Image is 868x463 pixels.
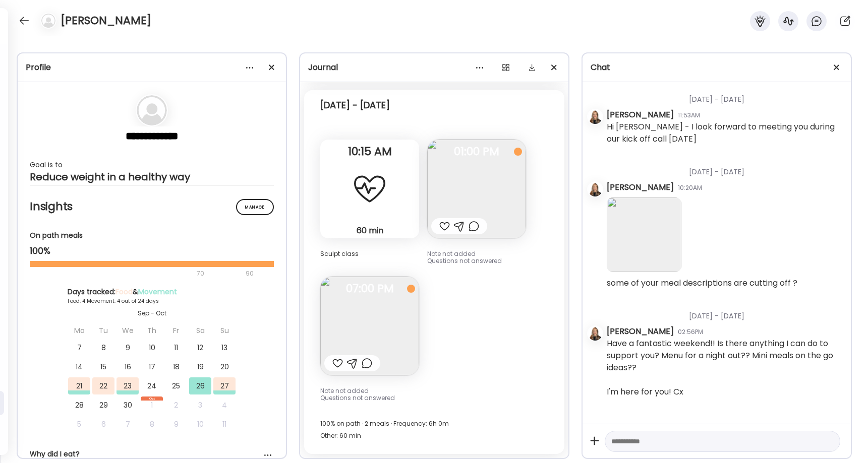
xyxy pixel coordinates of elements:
[189,322,211,339] div: Sa
[141,416,163,433] div: 8
[141,339,163,356] div: 10
[320,284,419,293] span: 07:00 PM
[213,339,236,356] div: 13
[607,82,843,109] div: [DATE] - [DATE]
[30,199,274,214] h2: Insights
[320,250,419,257] div: Sculpt class
[320,99,390,111] div: [DATE] - [DATE]
[117,396,139,414] div: 30
[68,339,90,356] div: 7
[320,418,548,442] div: 100% on path · 2 meals · Frequency: 6h 0m Other: 60 min
[607,277,797,289] div: some of your meal descriptions are cutting off ?
[26,61,278,74] div: Profile
[320,277,419,375] img: images%2FiJXXqmAw1DQL2KqiWrzZwmgui713%2FzliIXy0nsA0NfMZb9sxn%2FXS1pSphztgInJBy1Scbx_240
[41,14,55,28] img: bg-avatar-default.svg
[30,230,274,241] div: On path meals
[68,297,236,305] div: Food: 4 Movement: 4 out of 24 days
[427,249,476,258] span: Note not added
[68,287,236,297] div: Days tracked: &
[607,299,843,325] div: [DATE] - [DATE]
[213,416,236,433] div: 11
[320,386,369,395] span: Note not added
[30,449,274,459] div: Why did I eat?
[117,358,139,375] div: 16
[165,377,187,394] div: 25
[117,322,139,339] div: We
[189,358,211,375] div: 19
[213,322,236,339] div: Su
[68,396,90,414] div: 28
[189,377,211,394] div: 26
[92,416,114,433] div: 6
[607,181,674,193] div: [PERSON_NAME]
[68,377,90,394] div: 21
[92,377,114,394] div: 22
[189,339,211,356] div: 12
[165,396,187,414] div: 2
[591,61,843,74] div: Chat
[189,396,211,414] div: 3
[61,13,151,29] h4: [PERSON_NAME]
[308,61,560,74] div: Journal
[320,147,419,156] span: 10:15 AM
[30,159,274,171] div: Goal is to
[165,416,187,433] div: 9
[320,393,395,402] span: Questions not answered
[607,109,674,121] div: [PERSON_NAME]
[213,377,236,394] div: 27
[92,358,114,375] div: 15
[117,416,139,433] div: 7
[68,416,90,433] div: 5
[427,147,526,156] span: 01:00 PM
[678,111,700,120] div: 11:53AM
[141,396,163,414] div: 1
[117,377,139,394] div: 23
[141,396,163,401] div: Oct
[138,287,177,297] span: Movement
[588,326,602,341] img: avatars%2FC7qqOxmwlCb4p938VsoDHlkq1VT2
[141,358,163,375] div: 17
[427,256,502,265] span: Questions not answered
[92,322,114,339] div: Tu
[607,338,843,398] div: Have a fantastic weekend!! Is there anything I can do to support you? Menu for a night out?? Mini...
[427,140,526,238] img: images%2FiJXXqmAw1DQL2KqiWrzZwmgui713%2F7FGyezf6ldh9C1npYv7R%2F9PuoF9BDV6ETAFCMVAV3_240
[607,325,674,338] div: [PERSON_NAME]
[141,322,163,339] div: Th
[68,358,90,375] div: 14
[30,268,243,280] div: 70
[678,327,703,337] div: 02:56PM
[115,287,133,297] span: Food
[245,268,255,280] div: 90
[141,377,163,394] div: 24
[213,396,236,414] div: 4
[117,339,139,356] div: 9
[92,339,114,356] div: 8
[678,183,702,192] div: 10:20AM
[165,322,187,339] div: Fr
[607,197,681,272] img: images%2FiJXXqmAw1DQL2KqiWrzZwmgui713%2F6wXQGIMFiZRWiRtxxYkW%2FbtQ86CNkQY1ri2mJC5Y8_240
[189,416,211,433] div: 10
[30,171,274,183] div: Reduce weight in a healthy way
[92,396,114,414] div: 29
[588,110,602,124] img: avatars%2FC7qqOxmwlCb4p938VsoDHlkq1VT2
[68,309,236,318] div: Sep - Oct
[588,182,602,196] img: avatars%2FC7qqOxmwlCb4p938VsoDHlkq1VT2
[30,245,274,257] div: 100%
[607,155,843,181] div: [DATE] - [DATE]
[137,95,167,125] img: bg-avatar-default.svg
[236,199,274,215] div: Manage
[324,225,415,236] div: 60 min
[68,322,90,339] div: Mo
[607,121,843,145] div: Hi [PERSON_NAME] - I look forward to meeting you during our kick off call [DATE]
[165,339,187,356] div: 11
[213,358,236,375] div: 20
[165,358,187,375] div: 18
